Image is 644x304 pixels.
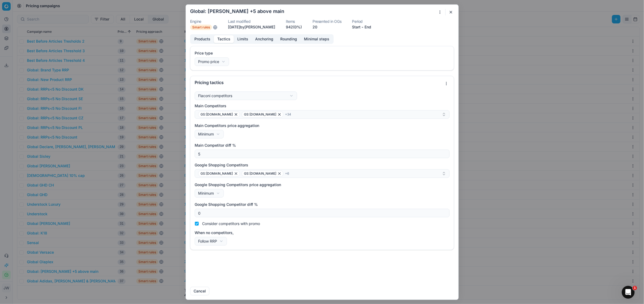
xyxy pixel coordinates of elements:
span: 1 [633,286,637,290]
button: Products [191,35,214,43]
label: Main Competitors price aggregation [195,123,450,128]
button: GS:[DOMAIN_NAME]GS:[DOMAIN_NAME]+34 [195,110,450,119]
label: Price type [195,50,450,56]
button: Minimal steps [301,35,333,43]
button: Start [352,24,361,30]
label: Google Shopping Competitor diff % [195,202,450,207]
label: Main Competitor diff % [195,143,450,148]
dt: Engine [190,19,217,23]
button: Rounding [277,35,301,43]
span: GS:[DOMAIN_NAME] [201,112,233,116]
dt: Period [352,19,371,23]
button: Limits [234,35,252,43]
div: Flaconi competitors [198,93,232,98]
label: Main Competitors [195,103,450,108]
h2: Global: [PERSON_NAME] +5 above main [190,9,284,14]
span: Smart rules [190,25,212,30]
button: Anchoring [252,35,277,43]
dt: Items [286,19,302,23]
button: 20 [313,24,317,30]
span: + 34 [285,112,291,116]
span: - [362,24,363,30]
button: Tactics [214,35,234,43]
dt: Last modified [228,19,275,23]
span: GS:[DOMAIN_NAME] [201,171,233,176]
a: 942(0%) [286,24,302,30]
label: Google Shopping Competitors [195,162,450,168]
label: Consider competitors with promo [202,221,260,226]
span: GS:[DOMAIN_NAME] [244,171,276,176]
span: [DATE] by [PERSON_NAME] [228,25,275,29]
span: GS:[DOMAIN_NAME] [244,112,276,116]
iframe: Intercom live chat [622,286,635,299]
div: Pricing tactics [195,80,442,84]
button: End [365,24,371,30]
label: Google Shopping Competitors price aggregation [195,182,450,187]
button: Cancel [190,287,209,295]
button: GS:[DOMAIN_NAME]GS:[DOMAIN_NAME]+6 [195,169,450,178]
span: + 6 [285,171,289,176]
label: When no competitors, [195,230,450,235]
dt: Presented in OGs [313,19,341,23]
